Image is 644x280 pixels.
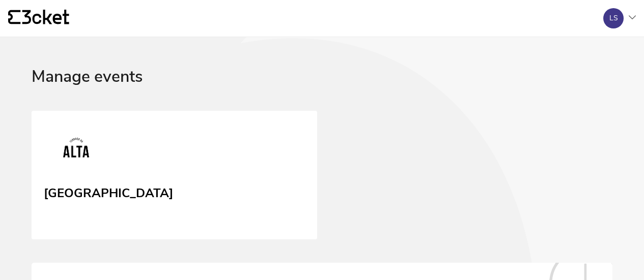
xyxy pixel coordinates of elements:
[8,10,20,24] g: {' '}
[32,68,612,111] div: Manage events
[8,10,69,27] a: {' '}
[609,14,618,22] div: LS
[32,111,317,240] a: Terraço da Alta [GEOGRAPHIC_DATA]
[44,182,173,201] div: [GEOGRAPHIC_DATA]
[44,127,110,173] img: Terraço da Alta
